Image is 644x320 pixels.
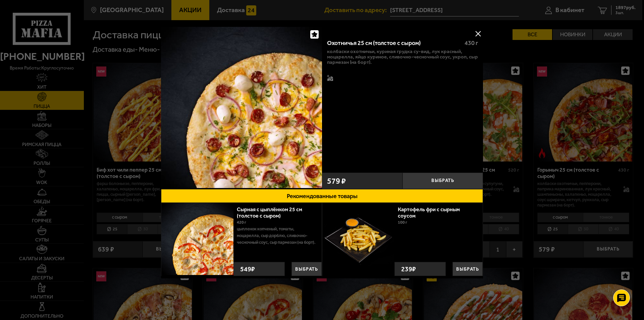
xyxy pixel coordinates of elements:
[398,220,407,225] span: 100 г
[398,206,460,219] a: Картофель фри с сырным соусом
[291,262,322,276] button: Выбрать
[161,27,322,189] a: Охотничья 25 см (толстое с сыром)
[452,262,483,276] button: Выбрать
[237,206,302,219] a: Сырная с цыплёнком 25 см (толстое с сыром)
[161,27,322,188] img: Охотничья 25 см (толстое с сыром)
[465,39,478,47] span: 430 г
[238,262,257,276] strong: 549 ₽
[402,173,483,189] button: Выбрать
[161,189,483,203] button: Рекомендованные товары
[327,40,459,47] div: Охотничья 25 см (толстое с сыром)
[327,49,478,65] p: колбаски охотничьи, куриная грудка су-вид, лук красный, моцарелла, яйцо куриное, сливочно-чесночн...
[399,262,418,276] strong: 239 ₽
[327,177,346,185] span: 579 ₽
[237,220,246,225] span: 420 г
[237,226,317,246] p: цыпленок копченый, томаты, моцарелла, сыр дорблю, сливочно-чесночный соус, сыр пармезан (на борт).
